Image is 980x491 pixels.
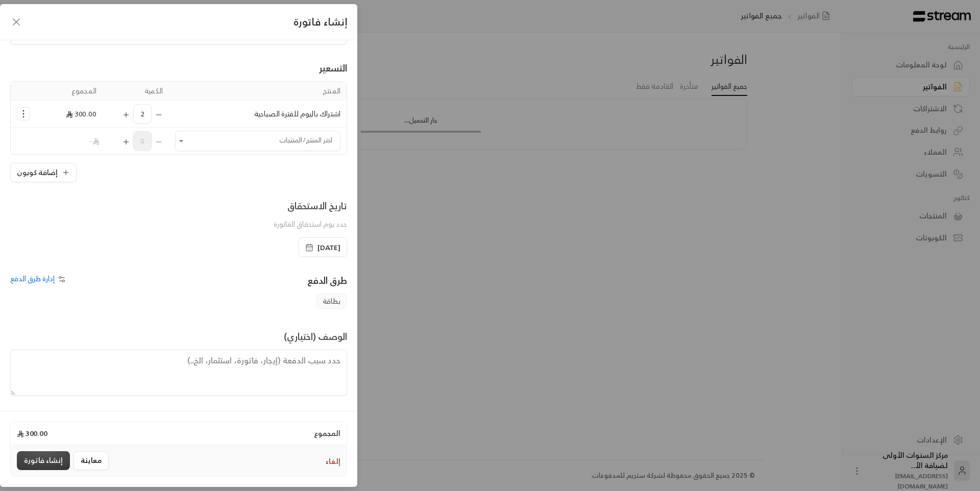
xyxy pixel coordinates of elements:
td: - [36,128,103,154]
button: معاينة [73,451,109,470]
span: حدد يوم استحقاق الفاتورة [274,217,347,230]
span: طرق الدفع [307,272,347,288]
span: اشتراك باليوم للفترة الصباحية [254,107,340,120]
span: [DATE] [317,242,340,253]
th: الكمية [103,82,169,101]
span: 0 [133,131,152,151]
span: إنشاء فاتورة [293,13,347,31]
button: إنشاء فاتورة [17,451,70,470]
table: Selected Products [10,81,347,155]
button: إلغاء [326,456,340,467]
span: بطاقة [316,293,347,309]
span: 2 [133,104,152,124]
div: تاريخ الاستحقاق [274,199,347,213]
span: المجموع [314,428,340,438]
button: إضافة كوبون [10,163,77,182]
span: 300.00 [66,107,96,120]
span: إدارة طرق الدفع [10,272,55,285]
th: المجموع [36,82,103,101]
span: الوصف (اختياري) [284,328,347,345]
th: المنتج [169,82,347,101]
button: Open [175,135,187,147]
span: 300.00 [17,428,47,438]
div: التسعير [10,61,347,75]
